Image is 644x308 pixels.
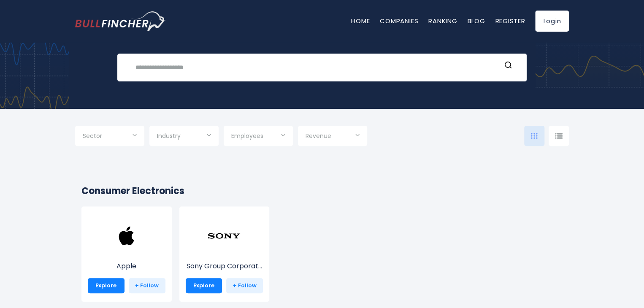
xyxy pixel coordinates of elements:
[157,132,181,140] span: Industry
[88,235,165,271] a: Apple
[157,129,211,144] input: Selection
[186,278,222,293] a: Explore
[186,235,263,271] a: Sony Group Corporat...
[428,16,457,25] a: Ranking
[75,11,166,31] img: bullfincher logo
[207,219,241,253] img: SONY.png
[226,278,263,293] a: + Follow
[81,184,563,198] h2: Consumer Electronics
[535,11,569,32] a: Login
[503,61,514,72] button: Search
[555,133,563,139] img: icon-comp-list-view.svg
[88,278,124,293] a: Explore
[380,16,418,25] a: Companies
[186,261,263,271] p: Sony Group Corporation
[83,132,102,140] span: Sector
[83,129,137,144] input: Selection
[88,261,165,271] p: Apple
[306,129,360,144] input: Selection
[110,219,143,253] img: AAPL.png
[75,11,166,31] a: Go to homepage
[231,132,263,140] span: Employees
[531,133,538,139] img: icon-comp-grid.svg
[129,278,165,293] a: + Follow
[306,132,331,140] span: Revenue
[75,32,569,43] p: Company Insights & Trends
[351,16,370,25] a: Home
[231,129,285,144] input: Selection
[467,16,485,25] a: Blog
[495,16,525,25] a: Register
